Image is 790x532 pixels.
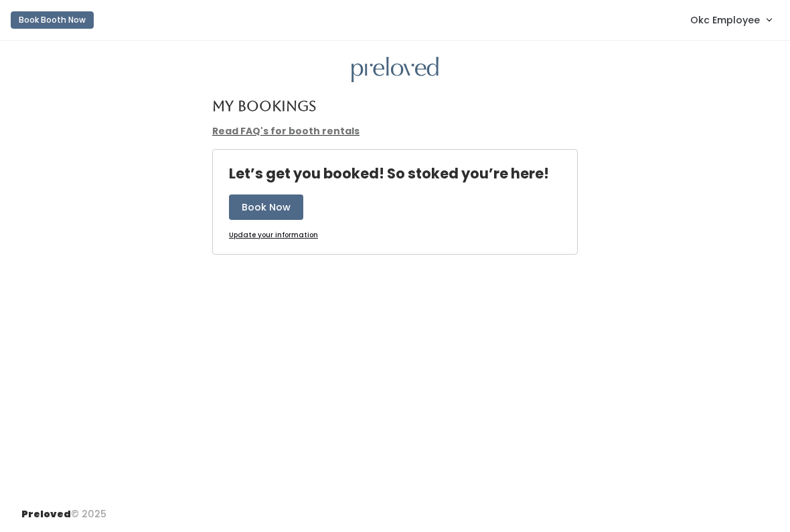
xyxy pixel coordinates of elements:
h4: Let’s get you booked! So stoked you’re here! [229,166,549,181]
u: Update your information [229,230,318,240]
a: Read FAQ's for booth rentals [212,124,360,138]
span: Okc Employee [690,13,760,27]
a: Update your information [229,231,318,241]
button: Book Now [229,194,303,220]
a: Book Booth Now [11,5,94,35]
button: Book Booth Now [11,11,94,29]
div: © 2025 [21,497,106,521]
h4: My Bookings [212,98,316,114]
span: Preloved [21,507,71,521]
a: Okc Employee [677,5,785,34]
img: preloved logo [351,57,439,83]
